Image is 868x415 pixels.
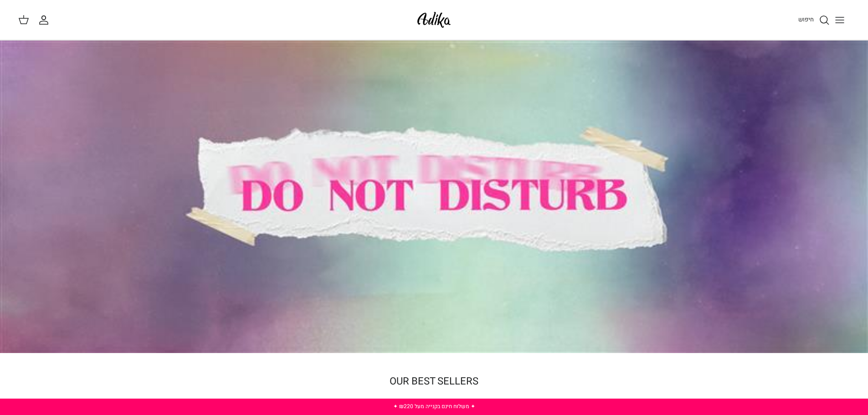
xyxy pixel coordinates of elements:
img: Adika IL [415,9,453,31]
span: חיפוש [798,15,814,24]
button: Toggle menu [830,10,850,30]
a: החשבון שלי [38,15,53,26]
a: OUR BEST SELLERS [390,374,478,389]
a: ✦ משלוח חינם בקנייה מעל ₪220 ✦ [393,402,475,410]
a: חיפוש [798,15,830,26]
